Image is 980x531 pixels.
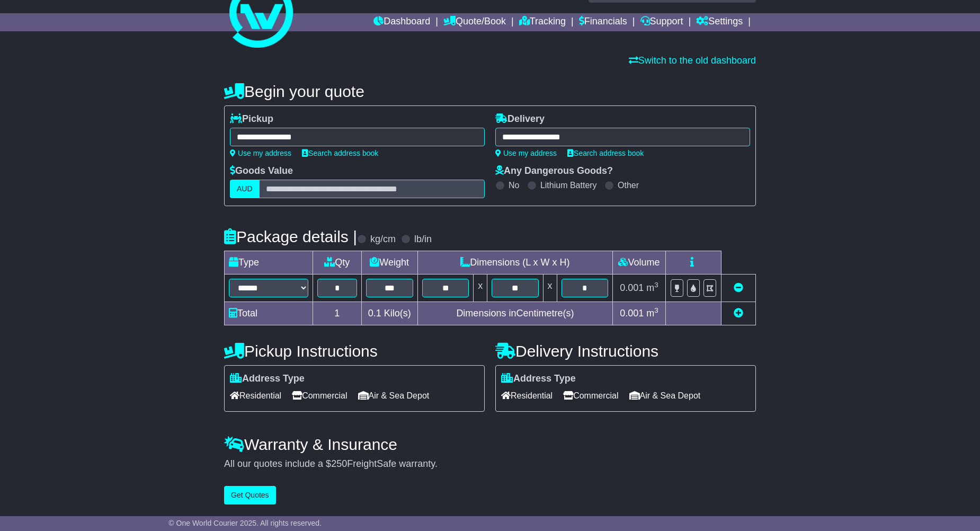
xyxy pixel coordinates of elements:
h4: Begin your quote [224,83,756,100]
span: Commercial [563,387,618,404]
a: Switch to the old dashboard [629,55,756,66]
span: Residential [230,387,281,404]
a: Use my address [495,149,557,157]
span: 0.001 [620,282,644,293]
label: Goods Value [230,165,293,177]
h4: Package details | [224,228,357,245]
td: Kilo(s) [361,302,417,325]
label: Address Type [501,373,576,385]
h4: Warranty & Insurance [224,436,756,453]
span: Residential [501,387,553,404]
span: Air & Sea Depot [629,387,701,404]
a: Dashboard [373,13,430,31]
span: 0.001 [620,308,644,318]
a: Tracking [519,13,566,31]
td: x [474,275,487,302]
label: Any Dangerous Goods? [495,165,613,177]
a: Support [640,13,683,31]
td: Total [225,302,313,325]
td: Volume [612,251,665,275]
a: Settings [696,13,743,31]
td: Weight [361,251,417,275]
td: Qty [313,251,362,275]
label: lb/in [414,234,432,245]
label: Pickup [230,113,273,125]
label: kg/cm [370,234,396,245]
label: No [509,180,519,190]
label: Other [618,180,639,190]
span: 250 [331,458,347,469]
label: Address Type [230,373,305,385]
td: Type [225,251,313,275]
button: Get Quotes [224,486,276,505]
sup: 3 [654,281,658,289]
label: Delivery [495,113,545,125]
span: Air & Sea Depot [358,387,430,404]
a: Remove this item [734,282,743,293]
a: Search address book [302,149,378,157]
span: m [646,308,658,318]
sup: 3 [654,306,658,314]
td: x [543,275,557,302]
a: Quote/Book [443,13,506,31]
h4: Delivery Instructions [495,342,756,360]
div: All our quotes include a $ FreightSafe warranty. [224,458,756,470]
label: AUD [230,180,260,198]
span: Commercial [292,387,347,404]
span: © One World Courier 2025. All rights reserved. [168,519,322,527]
label: Lithium Battery [540,180,597,190]
a: Use my address [230,149,291,157]
h4: Pickup Instructions [224,342,485,360]
a: Search address book [567,149,644,157]
span: 0.1 [368,308,381,318]
td: Dimensions (L x W x H) [417,251,612,275]
span: m [646,282,658,293]
td: Dimensions in Centimetre(s) [417,302,612,325]
a: Add new item [734,308,743,318]
a: Financials [579,13,627,31]
td: 1 [313,302,362,325]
